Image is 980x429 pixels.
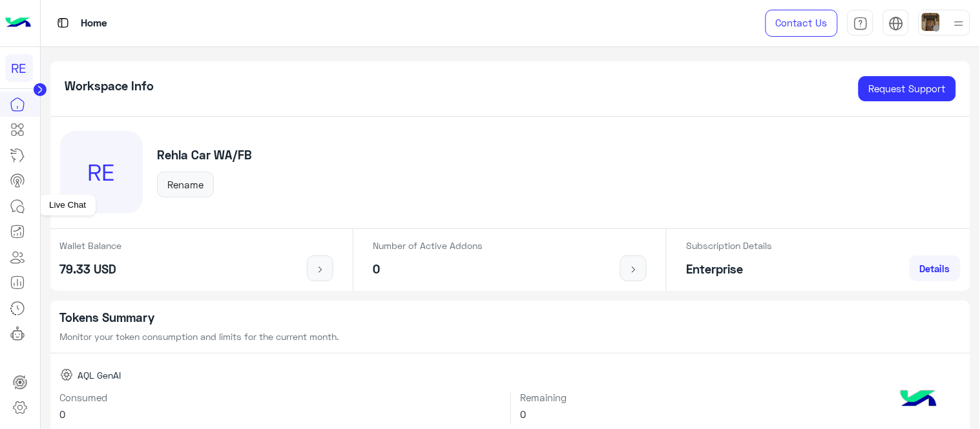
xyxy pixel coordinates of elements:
[60,310,961,325] h5: Tokens Summary
[78,368,121,382] span: AQL GenAI
[60,392,501,403] h6: Consumed
[60,262,122,277] h5: 79.33 USD
[5,10,31,37] img: Logo
[60,131,143,214] div: RE
[157,172,214,197] button: Rename
[5,54,33,82] div: RE
[859,76,956,102] a: Request Support
[65,79,154,94] h5: Workspace Info
[889,16,904,31] img: tab
[853,16,868,31] img: tab
[766,10,838,37] a: Contact Us
[848,10,873,37] a: tab
[521,392,961,403] h6: Remaining
[60,368,73,381] img: AQL GenAI
[60,239,122,252] p: Wallet Balance
[39,195,96,215] div: Live Chat
[686,239,772,252] p: Subscription Details
[60,330,961,343] p: Monitor your token consumption and limits for the current month.
[625,264,641,275] img: icon
[686,262,772,277] h5: Enterprise
[373,262,483,277] h5: 0
[910,255,961,281] a: Details
[951,15,967,32] img: profile
[521,408,961,420] h6: 0
[373,239,483,252] p: Number of Active Addons
[922,13,940,31] img: userImage
[81,15,107,32] p: Home
[896,377,941,423] img: hulul-logo.png
[312,264,328,275] img: icon
[157,148,252,163] h5: Rehla Car WA/FB
[920,263,950,274] span: Details
[60,408,501,420] h6: 0
[55,15,71,31] img: tab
